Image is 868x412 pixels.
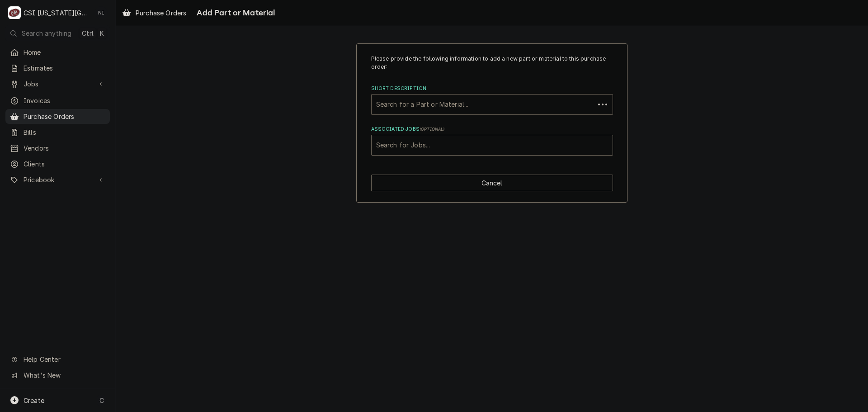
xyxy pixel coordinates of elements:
span: Invoices [24,96,105,105]
a: Go to Help Center [5,352,110,367]
span: What's New [24,370,104,380]
label: Short Description [371,85,613,92]
a: Invoices [5,93,110,108]
a: Home [5,45,110,60]
div: C [8,6,21,19]
span: Bills [24,128,105,137]
a: Vendors [5,141,110,156]
span: Clients [24,159,105,169]
span: Search anything [22,28,71,38]
button: Cancel [371,175,613,191]
a: Estimates [5,61,110,76]
span: Vendors [24,143,105,153]
span: K [100,28,104,38]
span: ( optional ) [420,127,445,132]
div: CSI [US_STATE][GEOGRAPHIC_DATA] [24,8,90,18]
span: Help Center [24,355,104,364]
span: Purchase Orders [136,8,186,18]
div: Line Item Create/Update Form [371,55,613,156]
span: Purchase Orders [24,112,105,121]
span: Add Part or Material [194,7,275,19]
div: NI [95,6,108,19]
div: Button Group [371,175,613,191]
span: Create [24,397,44,404]
p: Please provide the following information to add a new part or material to this purchase order: [371,55,613,71]
div: Line Item Create/Update [356,43,627,203]
label: Associated Jobs [371,126,613,133]
a: Clients [5,156,110,171]
div: CSI Kansas City's Avatar [8,6,21,19]
a: Go to Jobs [5,76,110,91]
span: Pricebook [24,175,92,185]
a: Go to What's New [5,368,110,383]
button: Search anythingCtrlK [5,25,110,41]
div: Associated Jobs [371,126,613,155]
span: Home [24,47,105,57]
div: Short Description [371,85,613,114]
span: Estimates [24,63,105,73]
a: Bills [5,125,110,140]
span: C [99,396,104,405]
a: Purchase Orders [5,109,110,124]
div: Button Group Row [371,175,613,191]
div: Nate Ingram's Avatar [95,6,108,19]
span: Ctrl [82,28,94,38]
a: Purchase Orders [118,5,190,20]
span: Jobs [24,79,92,89]
a: Go to Pricebook [5,172,110,187]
